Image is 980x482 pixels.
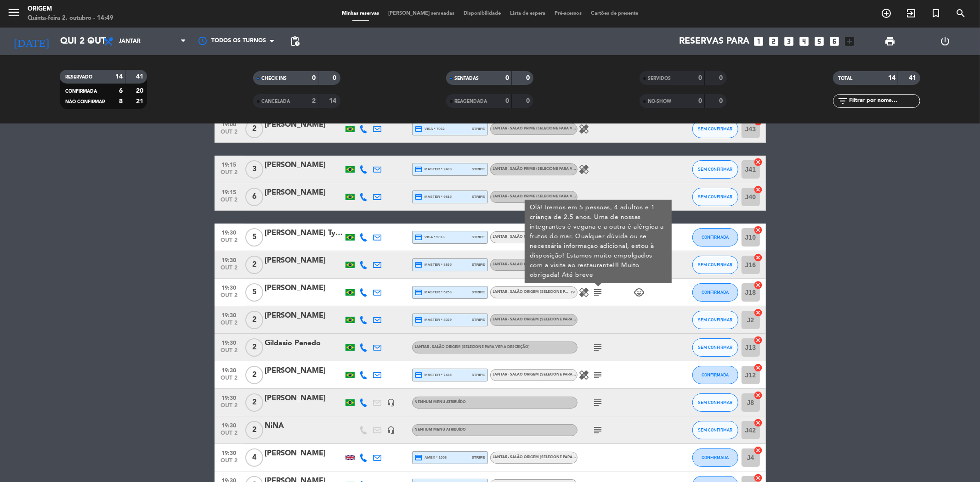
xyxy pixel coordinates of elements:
span: out 2 [218,237,241,248]
span: JANTAR - SALÃO PRIME (selecione para ver a descrição) [493,127,605,130]
span: 5 [245,228,263,247]
span: CHECK INS [261,76,287,81]
strong: 14 [329,98,338,104]
span: CONFIRMADA [702,372,729,377]
strong: 0 [526,75,532,81]
i: credit_card [415,288,423,297]
i: credit_card [415,165,423,174]
span: JANTAR - SALÃO ORIGEM (selecione para ver a descrição) [493,318,608,321]
button: SEM CONFIRMAR [692,393,738,412]
div: [PERSON_NAME] [265,282,343,294]
button: SEM CONFIRMAR [692,160,738,179]
span: SEM CONFIRMAR [698,126,732,131]
i: headset_mic [387,398,396,407]
i: subject [593,287,604,298]
span: out 2 [218,347,241,358]
i: cancel [754,418,763,427]
strong: 0 [719,75,725,81]
i: looks_4 [799,35,810,47]
div: LOG OUT [918,28,973,55]
span: JANTAR - SALÃO ORIGEM (selecione para ver a descrição) [493,373,608,376]
i: subject [593,370,604,381]
strong: 41 [909,75,918,81]
span: 2 [245,338,263,357]
button: menu [7,6,21,22]
span: Nenhum menu atribuído [415,428,466,432]
i: headset_mic [387,426,396,434]
span: Cartões de presente [586,11,643,16]
span: stripe [472,289,485,295]
i: healing [579,164,590,175]
button: SEM CONFIRMAR [692,256,738,274]
span: 19:00 [218,118,241,129]
span: stripe [472,126,485,132]
div: [PERSON_NAME] [265,187,343,199]
strong: 0 [526,98,532,104]
span: print [884,36,895,47]
span: 19:30 [218,309,241,320]
strong: 20 [136,88,145,94]
span: NO-SHOW [648,99,671,104]
span: SEM CONFIRMAR [698,167,732,172]
div: [PERSON_NAME] [265,448,343,460]
i: credit_card [415,261,423,269]
span: 19:30 [218,282,241,292]
input: Filtrar por nome... [849,96,920,106]
span: CONFIRMADA [65,89,97,94]
span: master * 7445 [415,371,452,379]
span: 19:15 [218,159,241,169]
strong: 6 [119,88,123,94]
i: search [955,8,966,19]
span: 4 [245,448,263,467]
i: arrow_drop_down [85,36,96,47]
button: SEM CONFIRMAR [692,120,738,138]
span: JANTAR - SALÃO ORIGEM (selecione para ver a descrição) [415,345,530,349]
span: 2 [571,289,572,295]
span: 19:30 [218,392,241,403]
button: SEM CONFIRMAR [692,421,738,439]
i: add_box [844,35,856,47]
span: Lista de espera [505,11,550,16]
span: 2 [245,120,263,138]
i: looks_one [753,35,765,47]
span: 2 [245,256,263,274]
button: SEM CONFIRMAR [692,188,738,206]
i: [DATE] [7,31,56,51]
i: looks_6 [829,35,841,47]
i: healing [579,370,590,381]
span: 19:30 [218,337,241,347]
span: JANTAR - SALÃO ORIGEM (selecione para ver a descrição) [493,290,608,294]
span: amex * 1006 [415,454,447,462]
strong: 0 [333,75,338,81]
div: [PERSON_NAME] [265,310,343,322]
button: CONFIRMADA [692,228,738,247]
i: credit_card [415,454,423,462]
span: CONFIRMADA [702,455,729,460]
strong: 0 [312,75,316,81]
div: Olá! Iremos em 5 pessoas, 4 adultos e 1 criança de 2.5 anos. Uma de nossas integrantes é vegana e... [529,203,667,280]
i: cancel [754,157,763,167]
div: [PERSON_NAME] [265,119,343,131]
strong: 14 [115,73,123,80]
i: healing [579,287,590,298]
button: CONFIRMADA [692,448,738,467]
span: 2 [245,421,263,439]
div: [PERSON_NAME] [265,255,343,267]
i: cancel [754,308,763,317]
button: SEM CONFIRMAR [692,338,738,357]
span: 19:30 [218,447,241,458]
div: Quinta-feira 2. outubro - 14:49 [28,14,113,23]
span: visa * 7062 [415,125,445,133]
i: subject [593,342,604,353]
strong: 0 [698,98,702,104]
span: out 2 [218,430,241,441]
span: stripe [472,234,485,240]
i: cancel [754,253,763,262]
div: [PERSON_NAME] Tymburibá [265,227,343,239]
span: JANTAR - SALÃO PRIME (selecione para ver a descrição) [493,195,605,198]
span: NÃO CONFIRMAR [65,100,105,104]
span: v [569,287,577,298]
span: out 2 [218,403,241,413]
i: credit_card [415,316,423,324]
span: master * 2469 [415,165,452,174]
